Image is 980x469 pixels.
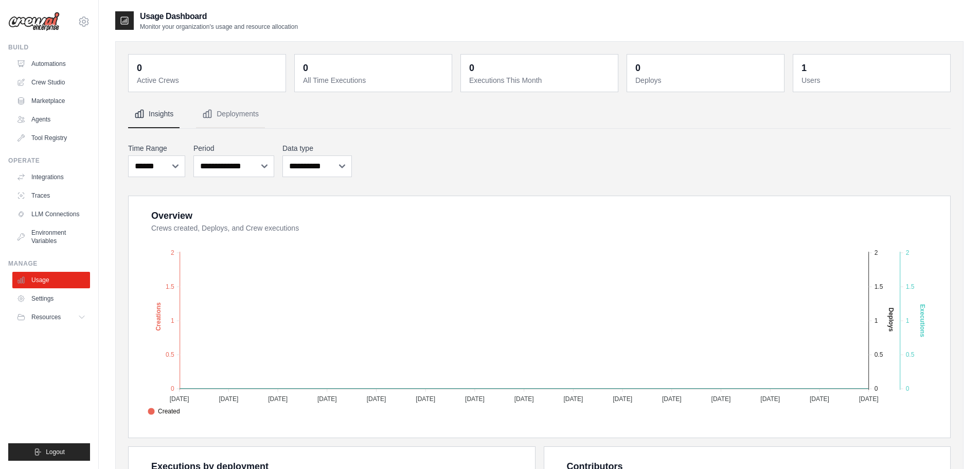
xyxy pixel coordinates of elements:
span: Created [148,407,180,416]
tspan: [DATE] [859,395,879,403]
tspan: 1 [875,317,878,324]
tspan: [DATE] [810,395,829,403]
tspan: [DATE] [219,395,238,403]
div: 0 [469,61,474,75]
dt: Crews created, Deploys, and Crew executions [151,223,938,233]
text: Creations [155,302,162,331]
tspan: [DATE] [711,395,731,403]
tspan: 1.5 [906,283,915,290]
a: Traces [12,187,90,204]
a: Integrations [12,169,90,185]
a: Settings [12,290,90,307]
img: Logo [8,12,60,31]
text: Executions [919,304,926,337]
a: Agents [12,111,90,128]
p: Monitor your organization's usage and resource allocation [140,23,298,31]
tspan: [DATE] [317,395,337,403]
tspan: 0 [875,385,878,392]
tspan: [DATE] [662,395,682,403]
tspan: 1 [171,317,174,324]
div: 0 [137,61,142,75]
span: Resources [31,313,61,321]
div: Manage [8,259,90,268]
div: 1 [801,61,807,75]
a: Marketplace [12,93,90,109]
label: Data type [282,143,352,153]
tspan: [DATE] [268,395,288,403]
button: Logout [8,443,90,461]
tspan: 1 [906,317,910,324]
div: 0 [303,61,308,75]
button: Insights [128,100,180,128]
tspan: 0.5 [875,351,883,358]
div: Build [8,43,90,51]
label: Time Range [128,143,185,153]
span: Logout [46,448,65,456]
div: 0 [635,61,640,75]
a: Crew Studio [12,74,90,91]
tspan: [DATE] [416,395,435,403]
tspan: 1.5 [166,283,174,290]
a: Automations [12,56,90,72]
nav: Tabs [128,100,951,128]
a: LLM Connections [12,206,90,222]
tspan: [DATE] [613,395,632,403]
tspan: [DATE] [170,395,189,403]
div: Overview [151,209,192,223]
dt: Active Crews [137,75,279,85]
tspan: [DATE] [760,395,780,403]
a: Usage [12,272,90,288]
tspan: 0 [906,385,910,392]
tspan: 0 [171,385,174,392]
dt: Deploys [635,75,778,85]
dt: Executions This Month [469,75,612,85]
tspan: 0.5 [906,351,915,358]
tspan: 2 [906,249,910,256]
a: Environment Variables [12,224,90,249]
button: Deployments [196,100,265,128]
tspan: [DATE] [563,395,583,403]
tspan: [DATE] [514,395,534,403]
tspan: 0.5 [166,351,174,358]
label: Period [193,143,274,153]
tspan: 2 [171,249,174,256]
a: Tool Registry [12,130,90,146]
h2: Usage Dashboard [140,10,298,23]
dt: All Time Executions [303,75,446,85]
text: Deploys [887,307,895,332]
tspan: [DATE] [465,395,485,403]
button: Resources [12,309,90,325]
tspan: 2 [875,249,878,256]
tspan: 1.5 [875,283,883,290]
tspan: [DATE] [367,395,386,403]
dt: Users [801,75,944,85]
div: Operate [8,157,90,165]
